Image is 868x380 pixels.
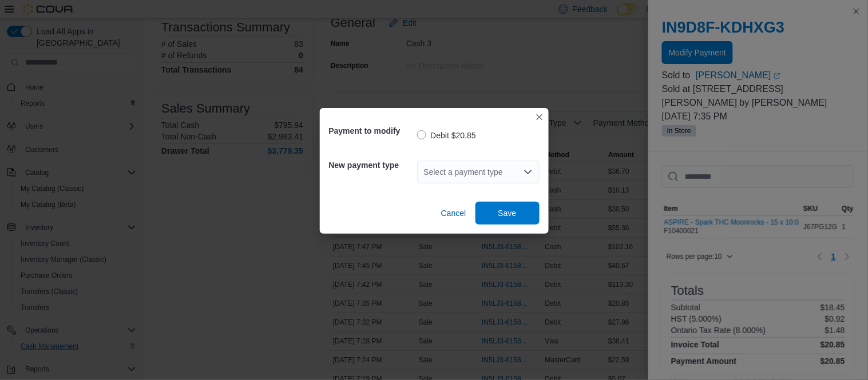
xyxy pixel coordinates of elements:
[524,167,533,177] button: Open list of options
[498,207,517,219] span: Save
[417,129,476,142] label: Debit $20.85
[329,119,415,142] h5: Payment to modify
[424,165,425,179] input: Accessible screen reader label
[533,110,546,124] button: Closes this modal window
[441,207,466,219] span: Cancel
[329,154,415,177] h5: New payment type
[475,202,540,225] button: Save
[437,202,471,225] button: Cancel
